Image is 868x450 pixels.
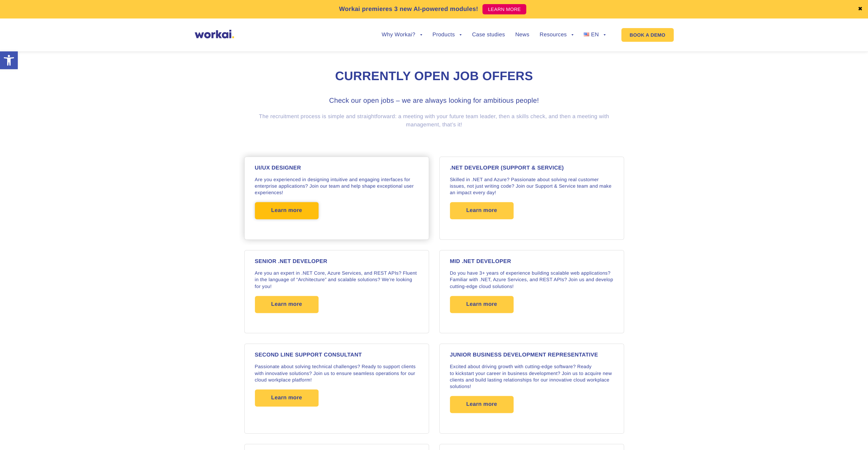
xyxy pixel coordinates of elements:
a: Junior Business Development Representative Excited about driving growth with cutting-edge softwar... [434,338,629,439]
a: UI/UX DESIGNER Are you experienced in designing intuitive and engaging interfaces for enterprise ... [239,151,434,245]
a: BOOK A DEMO [621,28,673,42]
h4: MID .NET DEVELOPER [450,259,613,264]
h4: SECOND LINE SUPPORT CONSULTANT [255,352,418,358]
p: Do you have 3+ years of experience building scalable web applications? Familiar with .NET, Azure ... [450,270,613,290]
a: MID .NET DEVELOPER Do you have 3+ years of experience building scalable web applications? Familia... [434,245,629,338]
a: ✖ [858,7,863,12]
h3: Check our open jobs – we are always looking for ambitious people! [306,96,562,106]
span: Learn more [271,389,302,407]
h4: UI/UX DESIGNER [255,165,418,171]
a: SECOND LINE SUPPORT CONSULTANT Passionate about solving technical challenges? Ready to support cl... [239,338,434,439]
span: The recruitment process is simple and straightforward: a meeting with your future team leader, th... [259,114,609,128]
a: Why Workai? [381,32,422,38]
span: Learn more [271,202,302,219]
p: Passionate about solving technical challenges? Ready to support clients with innovative solutions... [255,363,418,383]
h4: .NET DEVELOPER (Support & Service) [450,165,613,171]
span: Learn more [271,296,302,313]
a: SENIOR .NET DEVELOPER Are you an expert in .NET Core, Azure Services, and REST APIs? Fluent in th... [239,245,434,338]
p: Skilled in .NET and Azure? Passionate about solving real customer issues, not just writing code? ... [450,176,613,196]
a: News [515,32,529,38]
p: Excited about driving growth with cutting-edge software? Ready to kickstart your career in busine... [450,363,613,390]
span: EN [591,32,599,38]
h4: Junior Business Development Representative [450,352,613,358]
h4: SENIOR .NET DEVELOPER [255,259,418,264]
span: Learn more [466,296,497,313]
h2: Currently open job offers [244,68,624,85]
a: Products [432,32,462,38]
a: LEARN MORE [482,4,526,14]
span: Learn more [466,202,497,219]
a: .NET DEVELOPER (Support & Service) Skilled in .NET and Azure? Passionate about solving real custo... [434,151,629,245]
a: Case studies [472,32,505,38]
p: Workai premieres 3 new AI-powered modules! [339,4,478,14]
span: Learn more [466,396,497,413]
p: Are you experienced in designing intuitive and engaging interfaces for enterprise applications? J... [255,176,418,196]
p: Are you an expert in .NET Core, Azure Services, and REST APIs? Fluent in the language of “Archite... [255,270,418,290]
a: Resources [540,32,573,38]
